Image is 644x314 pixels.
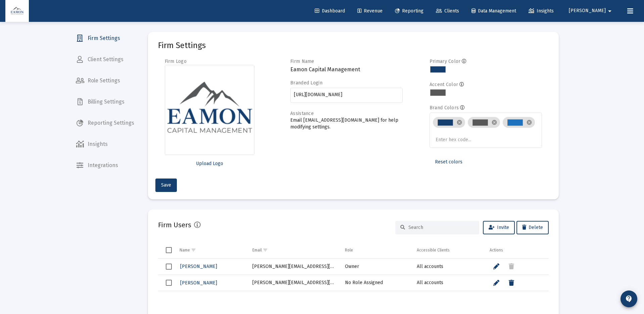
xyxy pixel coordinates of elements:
div: Select row [166,280,172,286]
button: Delete [516,221,549,234]
label: Branded Login [290,80,323,86]
label: Primary Color [430,58,461,64]
td: Column Accessible Clients [412,242,485,259]
span: Dashboard [315,8,345,14]
input: Search [408,225,474,230]
a: Revenue [352,4,388,18]
p: For the Portfolio Value vs. Cumulative Net Investment graphic, payments are not reflected as a co... [3,78,388,84]
span: Delete [522,225,543,230]
a: Client Settings [70,51,140,68]
a: Integrations [70,157,140,173]
span: No Role Assigned [345,280,383,285]
label: Brand Colors [430,105,459,111]
span: [PERSON_NAME] [180,264,217,269]
a: Dashboard [309,4,350,18]
label: Assistance [290,111,314,116]
p: We recommend that you compare these statements with the ones you receive from your custodian. Val... [3,41,388,54]
button: Reset colors [430,155,468,169]
a: [PERSON_NAME] [180,262,218,271]
span: Show filter options for column 'Name' [191,247,196,252]
span: Revenue [357,8,383,14]
mat-icon: contact_support [625,295,633,303]
mat-icon: cancel [526,119,532,125]
a: Reporting [390,4,429,18]
input: Enter hex code... [436,137,486,143]
span: [PERSON_NAME] [569,8,606,14]
div: Select row [166,264,172,270]
span: Data Management [472,8,516,14]
button: Invite [483,221,515,234]
label: Firm Name [290,58,314,64]
span: Reporting [395,8,424,14]
td: Column Actions [485,242,548,259]
span: Show filter options for column 'Email' [263,247,268,252]
a: Reporting Settings [70,115,140,131]
span: All accounts [417,280,443,285]
span: Owner [345,264,359,269]
td: [PERSON_NAME][EMAIL_ADDRESS][DOMAIN_NAME] [248,275,341,291]
td: Column Role [340,242,412,259]
td: Column Email [248,242,341,259]
div: Actions [490,247,503,253]
img: Dashboard [10,4,24,18]
mat-icon: cancel [491,119,497,125]
span: [PERSON_NAME] [180,280,217,286]
mat-card-title: Firm Settings [158,42,206,49]
button: [PERSON_NAME] [561,4,622,17]
a: Clients [431,4,464,18]
span: Save [161,182,171,188]
div: Accessible Clients [417,247,450,253]
h2: Firm Users [158,220,191,230]
span: Insights [529,8,554,14]
p: Deposits resulting from external (management) fee payments are not reflected as a contribution. W... [3,60,388,73]
td: [PERSON_NAME][EMAIL_ADDRESS][DOMAIN_NAME] [248,259,341,275]
a: Insights [70,136,140,152]
a: Data Management [466,4,522,18]
button: Save [155,179,177,192]
h3: Eamon Capital Management [290,65,403,74]
button: Upload Logo [165,157,255,170]
a: Role Settings [70,73,140,89]
div: Name [180,247,190,253]
mat-icon: arrow_drop_down [606,4,614,18]
mat-chip-list: Brand colors [433,116,538,144]
mat-icon: cancel [456,119,462,125]
label: Accent Color [430,82,458,87]
span: All accounts [417,264,443,269]
p: Email [EMAIL_ADDRESS][DOMAIN_NAME] for help modifying settings. [290,117,403,130]
a: [PERSON_NAME] [180,278,218,288]
span: Invite [489,225,509,230]
td: Column Name [175,242,248,259]
a: Firm Settings [70,30,140,46]
span: Upload Logo [196,161,223,166]
p: Please contact us if there have been any changes in your financial situation or investment object... [3,23,388,36]
span: Reset colors [435,159,462,165]
a: Insights [523,4,559,18]
div: Select all [166,247,172,253]
div: Email [252,247,262,253]
label: Firm Logo [165,58,187,64]
p: Total portfolio returns are net of our management fees. Account-level, asset-category, and asset-... [3,5,388,18]
div: Role [345,247,353,253]
img: Firm logo [165,65,255,155]
a: Billing Settings [70,94,140,110]
span: Clients [436,8,459,14]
